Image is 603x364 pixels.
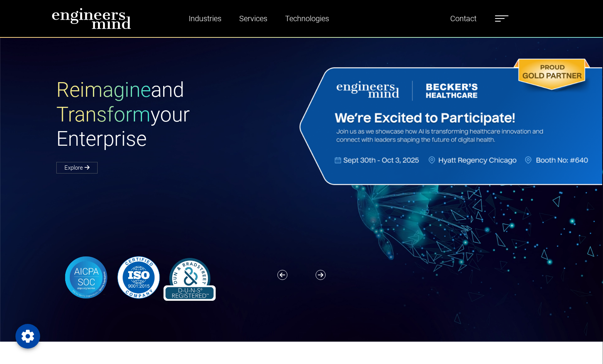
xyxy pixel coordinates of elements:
[296,56,603,187] img: Website Banner
[56,78,151,102] span: Reimagine
[52,8,131,29] img: logo
[186,10,225,27] a: Industries
[282,10,332,27] a: Technologies
[56,162,98,174] a: Explore
[56,254,220,301] img: banner-logo
[236,10,270,27] a: Services
[56,78,302,152] h1: and your Enterprise
[56,103,150,126] span: Transform
[447,10,480,27] a: Contact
